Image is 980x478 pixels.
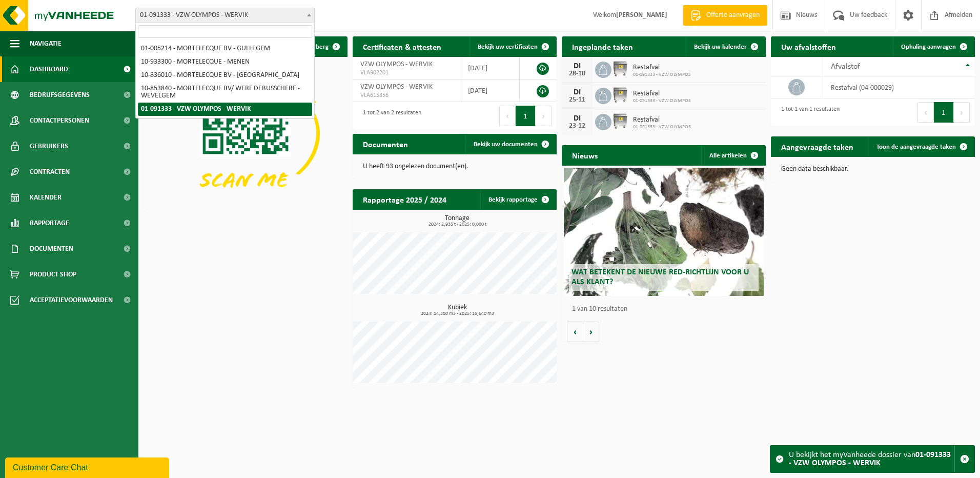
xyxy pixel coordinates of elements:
span: Restafval [633,64,691,72]
span: Gebruikers [30,133,68,159]
div: U bekijkt het myVanheede dossier van [789,446,954,472]
img: Download de VHEPlus App [144,57,348,210]
button: Volgende [583,322,599,342]
a: Ophaling aanvragen [893,36,974,57]
a: Wat betekent de nieuwe RED-richtlijn voor u als klant? [564,168,764,296]
button: Vorige [567,322,583,342]
span: Toon de aangevraagde taken [876,144,956,150]
li: 01-005214 - MORTELECQUE BV - GULLEGEM [138,42,312,55]
li: 10-836010 - MORTELECQUE BV - [GEOGRAPHIC_DATA] [138,69,312,82]
h2: Certificaten & attesten [353,36,452,56]
li: 01-091333 - VZW OLYMPOS - WERVIK [138,103,312,116]
span: Navigatie [30,31,62,56]
li: 10-853840 - MORTELECQUE BV/ WERF DEBUSSCHERE - WEVELGEM [138,82,312,103]
h2: Nieuws [562,145,608,165]
div: DI [567,88,587,96]
h2: Rapportage 2025 / 2024 [353,189,457,209]
span: Wat betekent de nieuwe RED-richtlijn voor u als klant? [571,268,749,286]
span: VLA615856 [360,91,452,99]
div: 1 tot 1 van 1 resultaten [776,101,840,124]
span: 01-091333 - VZW OLYMPOS [633,72,691,78]
a: Alle artikelen [701,145,765,166]
a: Bekijk uw documenten [465,134,556,154]
span: Bedrijfsgegevens [30,82,90,108]
button: Verberg [298,36,346,57]
button: Next [954,102,970,123]
button: Next [536,106,552,126]
div: 1 tot 2 van 2 resultaten [358,105,421,127]
div: 28-10 [567,70,587,77]
span: Bekijk uw kalender [694,44,747,50]
span: Verberg [306,44,329,50]
a: Bekijk rapportage [480,189,556,210]
span: Rapportage [30,210,69,236]
span: Restafval [633,90,691,98]
span: 01-091333 - VZW OLYMPOS [633,98,691,104]
span: 01-091333 - VZW OLYMPOS [633,124,691,130]
span: Kalender [30,185,62,210]
td: [DATE] [460,79,520,102]
h2: Documenten [353,134,418,154]
span: Restafval [633,116,691,124]
strong: [PERSON_NAME] [616,11,667,19]
span: VLA902201 [360,69,452,77]
div: DI [567,114,587,123]
span: VZW OLYMPOS - WERVIK [360,61,433,68]
div: 23-12 [567,123,587,130]
span: VZW OLYMPOS - WERVIK [360,83,433,91]
span: Product Shop [30,262,76,287]
img: WB-1100-GAL-GY-02 [611,60,629,77]
a: Bekijk uw certificaten [469,36,556,57]
td: restafval (04-000029) [823,76,975,98]
span: Acceptatievoorwaarden [30,287,113,313]
img: WB-1100-GAL-GY-02 [611,112,629,130]
h3: Kubiek [358,304,557,316]
span: Offerte aanvragen [704,10,762,21]
div: DI [567,62,587,70]
h2: Ingeplande taken [562,36,643,56]
span: Dashboard [30,56,68,82]
p: U heeft 93 ongelezen document(en). [363,163,546,170]
a: Offerte aanvragen [683,5,767,26]
button: Previous [917,102,934,123]
span: Documenten [30,236,73,262]
span: Afvalstof [831,63,860,71]
li: 10-933300 - MORTELECQUE - MENEN [138,55,312,69]
p: 1 van 10 resultaten [572,306,761,313]
span: 2024: 2,935 t - 2025: 0,000 t [358,222,557,227]
button: Previous [499,106,516,126]
span: Ophaling aanvragen [901,44,956,50]
a: Bekijk uw kalender [686,36,765,57]
button: 1 [516,106,536,126]
div: 25-11 [567,96,587,104]
iframe: chat widget [5,455,171,478]
span: 01-091333 - VZW OLYMPOS - WERVIK [136,8,314,23]
span: Bekijk uw documenten [474,141,538,148]
p: Geen data beschikbaar. [781,166,965,173]
td: [DATE] [460,57,520,79]
span: Contactpersonen [30,108,89,133]
span: 2024: 14,300 m3 - 2025: 15,640 m3 [358,311,557,316]
span: Bekijk uw certificaten [478,44,538,50]
span: Contracten [30,159,70,185]
h2: Uw afvalstoffen [771,36,846,56]
span: 01-091333 - VZW OLYMPOS - WERVIK [135,8,315,23]
h2: Aangevraagde taken [771,136,864,156]
img: WB-1100-GAL-GY-02 [611,86,629,104]
h3: Tonnage [358,215,557,227]
a: Toon de aangevraagde taken [868,136,974,157]
button: 1 [934,102,954,123]
strong: 01-091333 - VZW OLYMPOS - WERVIK [789,451,951,467]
